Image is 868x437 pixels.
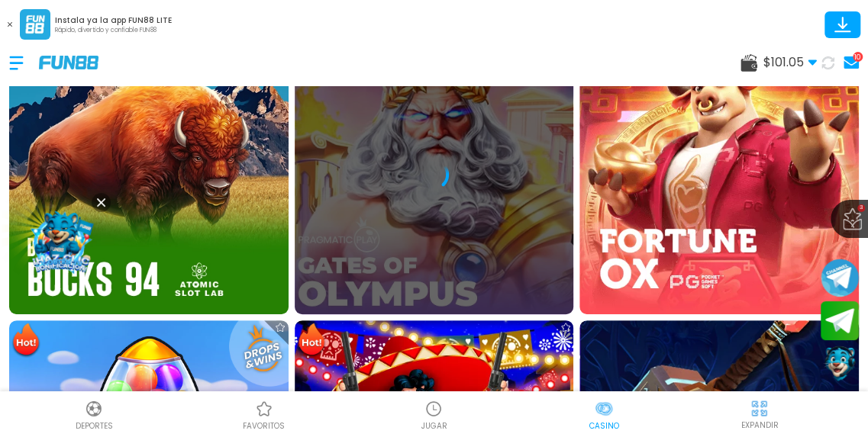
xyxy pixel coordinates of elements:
[85,400,103,418] img: Deportes
[857,204,865,212] span: 3
[296,322,327,358] img: Hot
[11,322,41,358] img: Hot
[255,400,273,418] img: Casino Favoritos
[741,419,778,431] p: EXPANDIR
[839,52,859,73] a: 10
[20,198,102,280] img: Image Link
[9,36,289,315] img: Buffalo Bucks 94
[243,420,285,432] p: favoritos
[821,344,859,384] button: Contact customer service
[349,397,519,432] a: Casino JugarCasino JugarJUGAR
[55,26,172,35] p: Rápido, divertido y confiable FUN88
[589,420,619,432] p: Casino
[9,397,179,432] a: DeportesDeportesDeportes
[821,301,859,341] button: Join telegram
[763,53,817,72] span: $ 101.05
[76,420,113,432] p: Deportes
[39,56,98,69] img: Company Logo
[579,36,859,315] img: Fortune Ox
[853,52,863,62] div: 10
[55,14,172,26] p: Instala ya la app FUN88 LITE
[20,9,50,40] img: App Logo
[421,420,447,432] p: JUGAR
[179,397,350,432] a: Casino FavoritosCasino Favoritosfavoritos
[424,400,443,418] img: Casino Jugar
[519,397,689,432] a: CasinoCasinoCasino
[821,258,859,297] button: Join telegram channel
[750,399,769,418] img: hide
